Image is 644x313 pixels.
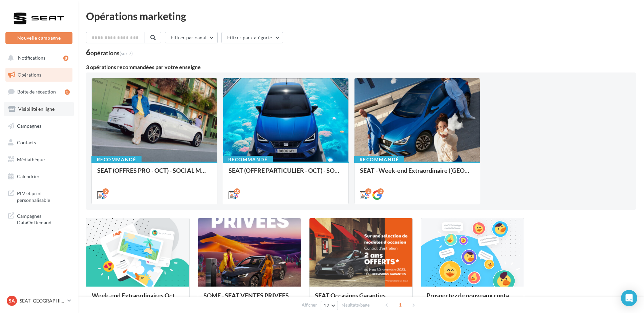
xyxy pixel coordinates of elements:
div: Recommandé [354,156,404,163]
a: Médiathèque [4,152,74,167]
div: Recommandé [223,156,273,163]
button: Notifications 8 [4,51,71,65]
a: Visibilité en ligne [4,102,74,116]
div: 3 opérations recommandées par votre enseigne [86,64,636,70]
div: 10 [234,188,240,194]
span: Médiathèque [17,156,45,162]
div: SEAT (OFFRES PRO - OCT) - SOCIAL MEDIA [97,167,212,181]
span: 12 [324,303,329,308]
p: SEAT [GEOGRAPHIC_DATA] [20,297,65,304]
div: 2 [365,188,371,194]
div: Prospectez de nouveaux contacts [427,292,519,306]
div: Open Intercom Messenger [621,290,637,306]
span: Campagnes DataOnDemand [17,211,70,226]
span: Contacts [17,140,36,145]
a: Calendrier [4,169,74,184]
a: SA SEAT [GEOGRAPHIC_DATA] [5,294,72,307]
div: 2 [378,188,384,194]
div: Recommandé [91,156,142,163]
span: 1 [395,299,406,310]
button: Nouvelle campagne [5,32,72,44]
span: résultats/page [342,302,370,308]
span: Opérations [18,72,41,78]
div: opérations [90,50,133,56]
a: PLV et print personnalisable [4,186,74,206]
div: 3 [65,89,70,95]
span: Campagnes [17,123,41,128]
div: 5 [103,188,109,194]
button: Filtrer par canal [165,32,218,43]
span: Boîte de réception [17,89,56,95]
div: SEAT (OFFRE PARTICULIER - OCT) - SOCIAL MEDIA [229,167,343,181]
div: SOME - SEAT VENTES PRIVEES [203,292,296,306]
span: (sur 7) [120,50,133,56]
a: Boîte de réception3 [4,84,74,99]
span: Visibilité en ligne [18,106,55,112]
a: Campagnes DataOnDemand [4,209,74,229]
div: 6 [86,49,133,56]
button: 12 [321,301,338,310]
div: Opérations marketing [86,11,636,21]
div: SEAT Occasions Garanties [315,292,407,306]
span: Calendrier [17,173,40,179]
div: 8 [63,56,68,61]
button: Filtrer par catégorie [221,32,283,43]
a: Opérations [4,68,74,82]
a: Contacts [4,135,74,150]
div: SEAT - Week-end Extraordinaire ([GEOGRAPHIC_DATA]) - OCTOBRE [360,167,474,181]
span: PLV et print personnalisable [17,189,70,203]
div: Week-end Extraordinaires Octobre 2025 [92,292,184,306]
a: Campagnes [4,119,74,133]
span: SA [9,297,15,304]
span: Notifications [18,55,45,61]
span: Afficher [302,302,317,308]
